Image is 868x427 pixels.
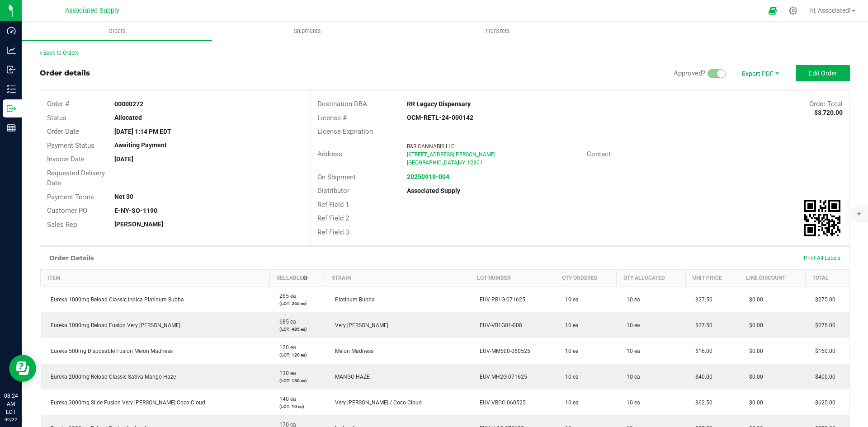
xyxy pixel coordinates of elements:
[46,322,180,328] span: Eureka 1000mg Reload Fusion Very [PERSON_NAME]
[4,392,18,416] p: 08:24 AM EDT
[114,114,142,121] strong: Allocated
[330,399,422,406] span: Very [PERSON_NAME] / Coco Cloud
[745,296,763,303] span: $0.00
[814,109,843,116] strong: $3,720.00
[407,100,471,108] strong: RR Legacy Dispensary
[282,27,333,35] span: Shipments
[407,173,449,180] a: 20250919-004
[467,160,483,166] span: 12801
[407,151,495,158] span: [STREET_ADDRESS][PERSON_NAME]
[41,270,270,286] th: Item
[212,22,402,41] a: Shipments
[325,270,470,286] th: Strain
[809,7,851,14] span: Hi, Associated!
[811,374,835,380] span: $400.00
[739,270,805,286] th: Line Discount
[47,141,94,150] span: Payment Status
[7,123,16,132] inline-svg: Reports
[691,322,712,328] span: $27.50
[46,348,173,354] span: Eureka 500mg Disposable Fusion Melon Madness
[622,296,640,303] span: 10 ea
[22,22,212,41] a: Orders
[7,104,16,113] inline-svg: Outbound
[402,22,593,41] a: Transfers
[114,207,157,214] strong: E-NY-SO-1190
[46,374,176,380] span: Eureka 2000mg Reload Classic Sativa Mango Haze
[47,193,94,201] span: Payment Terms
[691,399,712,406] span: $62.50
[46,296,184,303] span: Eureka 1000mg Reload Classic Indica Platinum Bubba
[809,70,837,77] span: Edit Order
[457,160,458,166] span: ,
[473,27,522,35] span: Transfers
[7,26,16,35] inline-svg: Dashboard
[475,348,530,354] span: EUV-MM500-060525
[470,270,555,286] th: Lot Number
[745,374,763,380] span: $0.00
[763,2,783,19] span: Open Ecommerce Menu
[407,187,460,194] strong: Associated Supply
[691,296,712,303] span: $27.50
[407,143,455,150] span: R&R CANNABIS LLC
[47,100,69,108] span: Order #
[275,300,320,307] p: (LOT: 265 ea)
[275,319,296,325] span: 685 ea
[65,7,119,14] span: Associated Supply
[407,114,473,121] strong: OCM-RETL-24-000142
[622,348,640,354] span: 10 ea
[7,84,16,94] inline-svg: Inventory
[47,127,79,136] span: Order Date
[275,396,296,402] span: 140 ea
[275,403,320,410] p: (LOT: 10 ea)
[114,100,143,108] strong: 00000272
[805,270,849,286] th: Total
[317,114,347,122] span: License #
[275,370,296,376] span: 130 ea
[275,352,320,358] p: (LOT: 120 ea)
[40,50,79,56] a: Back to Orders
[317,228,349,236] span: Ref Field 3
[691,374,712,380] span: $40.00
[622,322,640,328] span: 10 ea
[587,150,611,158] span: Contact
[475,296,525,303] span: EUV-PB1G-071625
[47,114,66,122] span: Status
[275,293,296,299] span: 265 ea
[811,399,835,406] span: $625.00
[317,201,349,209] span: Ref Field 1
[804,255,840,261] span: Print All Labels
[745,348,763,354] span: $0.00
[46,399,205,406] span: Eureka 3000mg Slide Fusion Very [PERSON_NAME] Coco Cloud
[788,6,799,15] div: Manage settings
[317,100,367,108] span: Destination DBA
[745,322,763,328] span: $0.00
[7,46,16,55] inline-svg: Analytics
[114,128,171,135] strong: [DATE] 1:14 PM EDT
[622,399,640,406] span: 10 ea
[275,326,320,333] p: (LOT: 485 ea)
[674,69,705,77] span: Approved?
[745,399,763,406] span: $0.00
[561,296,579,303] span: 10 ea
[561,348,579,354] span: 10 ea
[330,296,375,303] span: Platinum Bubba
[40,68,90,79] div: Order details
[275,344,296,351] span: 120 ea
[809,100,843,108] span: Order Total
[275,377,320,384] p: (LOT: 130 ea)
[804,200,840,236] qrcode: 00000272
[4,416,18,423] p: 09/22
[691,348,712,354] span: $16.00
[811,322,835,328] span: $275.00
[811,296,835,303] span: $275.00
[47,169,105,188] span: Requested Delivery Date
[622,374,640,380] span: 10 ea
[796,65,850,81] button: Edit Order
[617,270,685,286] th: Qty Allocated
[114,193,133,200] strong: Net 30
[47,221,77,229] span: Sales Rep
[811,348,835,354] span: $160.00
[269,270,325,286] th: Sellable
[407,160,459,166] span: [GEOGRAPHIC_DATA]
